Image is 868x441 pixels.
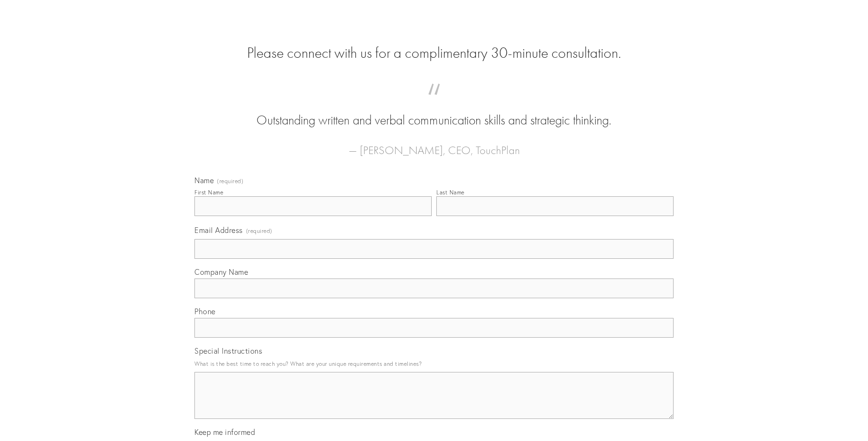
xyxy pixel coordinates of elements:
span: Email Address [194,225,243,235]
span: Name [194,176,214,185]
p: What is the best time to reach you? What are your unique requirements and timelines? [194,357,674,370]
figcaption: — [PERSON_NAME], CEO, TouchPlan [209,130,659,160]
span: Special Instructions [194,346,262,356]
blockquote: Outstanding written and verbal communication skills and strategic thinking. [209,93,659,130]
div: First Name [194,189,223,196]
span: Keep me informed [194,427,255,437]
span: (required) [246,224,272,237]
div: Last Name [436,189,465,196]
h2: Please connect with us for a complimentary 30-minute consultation. [194,44,674,62]
span: Company Name [194,267,248,277]
span: Phone [194,307,216,316]
span: “ [209,93,659,111]
span: (required) [217,178,243,184]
